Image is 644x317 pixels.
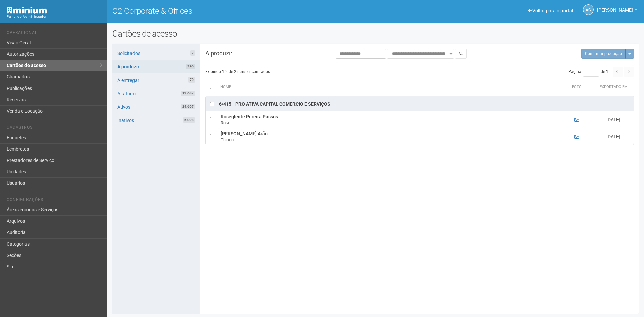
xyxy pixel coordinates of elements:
[188,77,195,83] span: 70
[112,47,200,60] a: Solicitados2
[600,85,628,89] span: Exportado em
[7,197,102,204] li: Configurações
[219,111,560,128] td: Rosegleide Pereira Passos
[606,134,620,139] span: [DATE]
[112,114,200,127] a: Inativos6.098
[112,7,371,15] h1: O2 Corporate & Offices
[181,91,195,96] span: 12.687
[597,8,637,14] a: [PERSON_NAME]
[568,69,608,74] span: Página de 1
[221,137,558,143] div: Thiago
[560,80,594,94] th: Foto
[219,101,330,108] div: 6/415 - PRO ATIVA CAPITAL COMERCIO E SERVIÇOS
[190,50,195,56] span: 2
[112,74,200,87] a: A entregar70
[221,120,558,126] div: Rose
[7,14,102,20] div: Painel do Administrador
[183,117,195,123] span: 6.098
[219,80,560,94] th: Nome
[7,7,47,14] img: Minium
[574,117,579,122] a: Ver foto
[186,64,195,69] span: 146
[200,50,273,56] h3: A produzir
[597,1,633,13] span: Ana Carla de Carvalho Silva
[574,134,579,139] a: Ver foto
[528,8,573,13] a: Voltar para o portal
[181,104,195,109] span: 24.607
[219,128,560,145] td: [PERSON_NAME] Arão
[583,4,594,15] a: AC
[112,101,200,113] a: Ativos24.607
[7,30,102,37] li: Operacional
[606,117,620,122] span: [DATE]
[205,69,270,74] span: Exibindo 1-2 de 2 itens encontrados
[112,87,200,100] a: A faturar12.687
[112,29,639,39] h2: Cartões de acesso
[112,60,200,73] a: A produzir146
[7,125,102,132] li: Cadastros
